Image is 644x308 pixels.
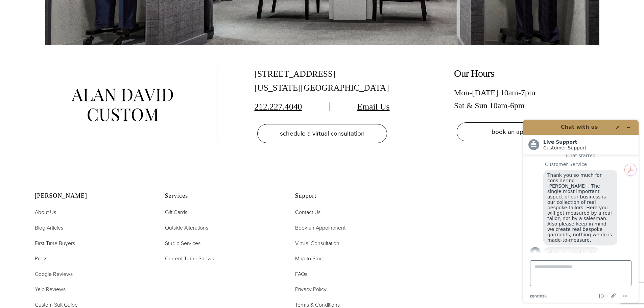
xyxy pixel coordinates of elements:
[255,102,302,112] a: 212.227.4040
[295,224,345,232] span: Book an Appointment
[35,285,66,294] a: Yelp Reviews
[295,270,307,278] span: FAQs
[295,192,408,200] h2: Support
[295,285,327,294] a: Privacy Policy
[295,223,345,232] a: Book an Appointment
[165,208,187,216] span: Gift Cards
[295,239,339,248] a: Virtual Consultation
[35,270,73,279] a: Google Reviews
[454,67,589,79] h2: Our Hours
[165,208,278,263] nav: Services Footer Nav
[295,208,320,217] a: Contact Us
[35,239,75,247] span: First-Time Buyers
[165,208,187,217] a: Gift Cards
[257,124,387,143] a: schedule a virtual consultation
[165,255,214,262] span: Current Trunk Shows
[295,239,339,247] span: Virtual Consultation
[35,208,56,216] span: About Us
[15,5,29,11] span: Chat
[357,102,390,112] a: Email Us
[165,192,278,200] h2: Services
[165,224,208,232] span: Outside Alterations
[35,254,47,263] a: Press
[165,239,200,247] span: Studio Services
[165,254,214,263] a: Current Trunk Shows
[280,128,364,138] span: schedule a virtual consultation
[454,86,589,112] div: Mon-[DATE] 10am-7pm Sat & Sun 10am-6pm
[72,89,173,121] img: alan david custom
[35,285,66,293] span: Yelp Reviews
[35,208,56,217] a: About Us
[518,115,644,308] iframe: Find more information here
[295,270,307,279] a: FAQs
[165,239,200,248] a: Studio Services
[457,122,587,141] a: book an appointment
[492,127,552,137] span: book an appointment
[35,239,75,248] a: First-Time Buyers
[295,208,320,216] span: Contact Us
[255,67,390,95] div: [STREET_ADDRESS] [US_STATE][GEOGRAPHIC_DATA]
[35,255,47,262] span: Press
[295,285,327,293] span: Privacy Policy
[35,270,73,278] span: Google Reviews
[35,224,63,232] span: Blog Articles
[295,255,325,262] span: Map to Store
[35,223,63,232] a: Blog Articles
[35,192,148,200] h2: [PERSON_NAME]
[165,223,208,232] a: Outside Alterations
[295,254,325,263] a: Map to Store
